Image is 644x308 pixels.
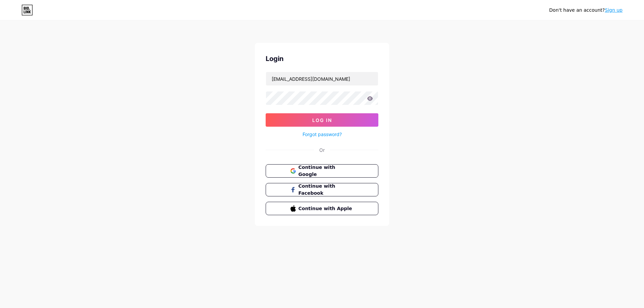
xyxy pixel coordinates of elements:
div: Login [266,54,378,64]
button: Continue with Apple [266,202,378,215]
span: Continue with Google [299,164,354,178]
span: Continue with Apple [299,205,354,212]
input: Username [266,72,378,85]
button: Continue with Facebook [266,183,378,196]
div: Or [319,146,325,153]
span: Log In [312,117,332,123]
button: Log In [266,113,378,127]
button: Continue with Google [266,164,378,178]
div: Don't have an account? [549,7,623,14]
a: Forgot password? [303,131,342,138]
span: Continue with Facebook [299,183,354,197]
a: Sign up [605,7,623,13]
